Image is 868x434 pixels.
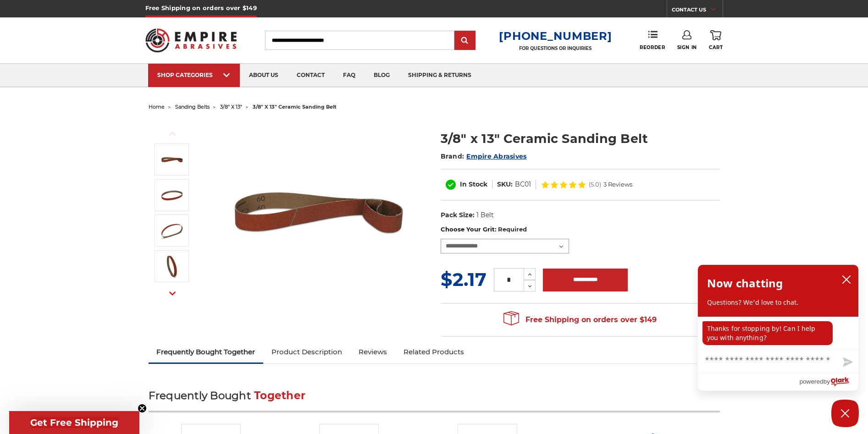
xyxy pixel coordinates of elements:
a: Reviews [350,342,395,362]
input: Submit [456,32,474,50]
p: Thanks for stopping by! Can I help you with anything? [702,321,833,345]
span: In Stock [460,180,487,188]
img: 3/8" x 13" Ceramic File Belt [227,120,410,303]
a: faq [334,64,365,87]
div: Get Free ShippingClose teaser [9,411,139,434]
div: olark chatbox [697,264,859,391]
img: 3/8" x 13" - Ceramic Sanding Belt [160,255,183,278]
a: [PHONE_NUMBER] [499,29,612,43]
a: 3/8" x 13" [220,104,242,110]
a: shipping & returns [399,64,481,87]
a: Related Products [395,342,472,362]
a: Product Description [263,342,350,362]
span: Frequently Bought [149,389,251,402]
span: 3 Reviews [603,181,632,187]
span: Free Shipping on orders over $149 [503,311,657,329]
dt: SKU: [497,180,513,189]
a: contact [287,64,334,87]
a: about us [240,64,287,87]
span: Get Free Shipping [30,417,118,428]
span: (5.0) [589,181,601,187]
img: Empire Abrasives [145,22,237,58]
img: 3/8" x 13" Ceramic File Belt [160,148,183,171]
a: Frequently Bought Together [149,342,264,362]
button: close chatbox [839,273,854,286]
a: Reorder [640,30,665,50]
label: Choose Your Grit: [441,225,720,234]
img: 3/8" x 13" Ceramic Sanding Belt [160,184,183,207]
button: Previous [161,124,183,143]
dd: 1 Belt [476,210,494,220]
a: blog [365,64,399,87]
button: Send message [835,352,858,373]
a: CONTACT US [672,5,723,17]
a: Powered by Olark [799,374,858,390]
span: Together [254,389,305,402]
span: Sign In [677,44,697,50]
a: sanding belts [175,104,210,110]
h1: 3/8" x 13" Ceramic Sanding Belt [441,130,720,148]
span: Brand: [441,152,464,160]
a: home [149,104,165,110]
small: Required [498,225,527,233]
h2: Now chatting [707,274,783,292]
p: Questions? We'd love to chat. [707,298,849,307]
button: Next [161,284,183,303]
a: Cart [709,30,723,50]
span: by [824,376,830,387]
span: Cart [709,44,723,50]
dd: BC01 [515,180,531,189]
p: FOR QUESTIONS OR INQUIRIES [499,45,612,51]
div: SHOP CATEGORIES [157,71,231,78]
img: 3/8" x 13" Sanding Belt Ceramic [160,219,183,242]
a: Empire Abrasives [466,152,526,160]
span: 3/8" x 13" ceramic sanding belt [253,104,337,110]
dt: Pack Size: [441,210,475,220]
div: chat [698,317,858,349]
span: Reorder [640,44,665,50]
button: Close teaser [138,404,147,413]
button: Close Chatbox [831,400,859,427]
span: powered [799,376,823,387]
span: $2.17 [441,268,487,291]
